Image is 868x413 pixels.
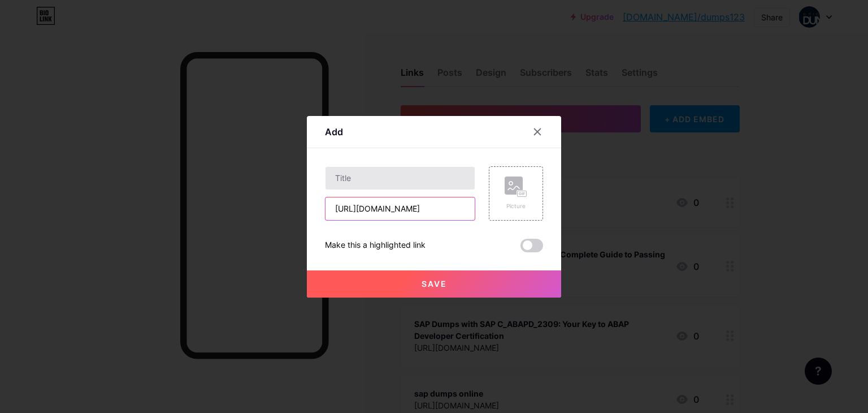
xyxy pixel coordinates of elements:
[422,279,447,289] span: Save
[325,239,426,252] div: Make this a highlighted link
[325,197,475,220] input: URL
[307,270,561,298] button: Save
[325,125,343,139] div: Add
[325,167,475,190] input: Title
[505,202,527,210] div: Picture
